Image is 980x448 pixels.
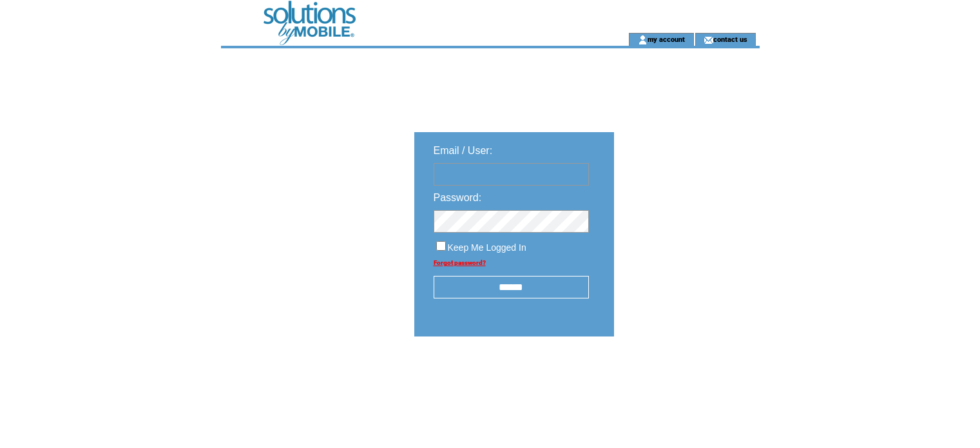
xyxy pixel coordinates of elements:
span: Email / User: [434,145,493,156]
span: Password: [434,192,482,203]
img: contact_us_icon.gif;jsessionid=A24C00AE69447B8E8837A5747D2D9F30 [704,35,713,45]
a: my account [648,35,685,43]
a: contact us [713,35,747,43]
span: Keep Me Logged In [448,242,526,253]
img: account_icon.gif;jsessionid=A24C00AE69447B8E8837A5747D2D9F30 [638,35,648,45]
img: transparent.png;jsessionid=A24C00AE69447B8E8837A5747D2D9F30 [651,369,716,385]
a: Forgot password? [434,259,486,266]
